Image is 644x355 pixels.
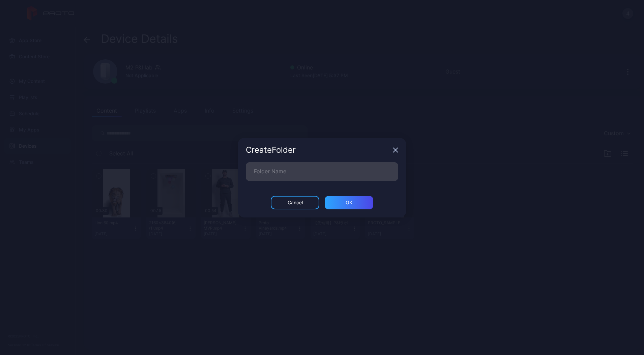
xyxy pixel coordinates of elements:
div: ОК [346,200,352,205]
div: Cancel [288,200,303,205]
button: Cancel [271,196,319,209]
div: Create Folder [246,146,390,154]
button: ОК [325,196,373,209]
input: Folder Name [246,162,398,181]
